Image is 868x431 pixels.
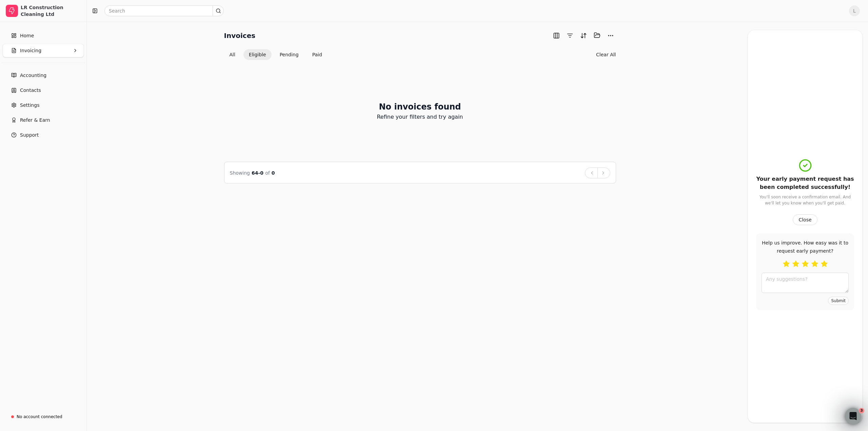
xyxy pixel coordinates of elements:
[756,194,854,206] div: You'll soon receive a confirmation email. And we'll let you know when you'll get paid.
[3,113,84,127] button: Refer & Earn
[762,239,849,255] div: Help us improve. How easy was it to request early payment?
[230,170,250,176] span: Showing
[592,30,603,41] button: Batch (0)
[3,83,84,97] a: Contacts
[274,49,304,60] button: Pending
[20,47,41,54] span: Invoicing
[845,408,861,424] iframe: Intercom live chat
[596,49,616,60] button: Clear All
[307,49,328,60] button: Paid
[20,72,46,79] span: Accounting
[20,32,34,39] span: Home
[756,175,854,191] div: Your early payment request has been completed successfully!
[252,170,263,176] span: 64 - 0
[3,29,84,42] a: Home
[3,128,84,142] button: Support
[20,117,50,124] span: Refer & Earn
[20,132,39,139] span: Support
[377,113,463,121] p: Refine your filters and try again
[224,30,256,41] h2: Invoices
[20,102,39,109] span: Settings
[224,49,241,60] button: All
[3,44,84,57] button: Invoicing
[849,5,860,16] button: L
[21,4,81,18] div: LR Construction Cleaning Ltd
[578,30,589,41] button: Sort
[3,411,84,423] a: No account connected
[17,414,62,420] div: No account connected
[828,297,849,305] button: Submit
[3,98,84,112] a: Settings
[3,68,84,82] a: Accounting
[224,49,328,60] div: Invoice filter options
[379,101,461,113] h2: No invoices found
[605,30,616,41] button: More
[243,49,272,60] button: Eligible
[272,170,275,176] span: 0
[104,5,224,16] input: Search
[859,408,864,413] span: 3
[793,214,817,225] button: Close
[20,87,41,94] span: Contacts
[265,170,270,176] span: of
